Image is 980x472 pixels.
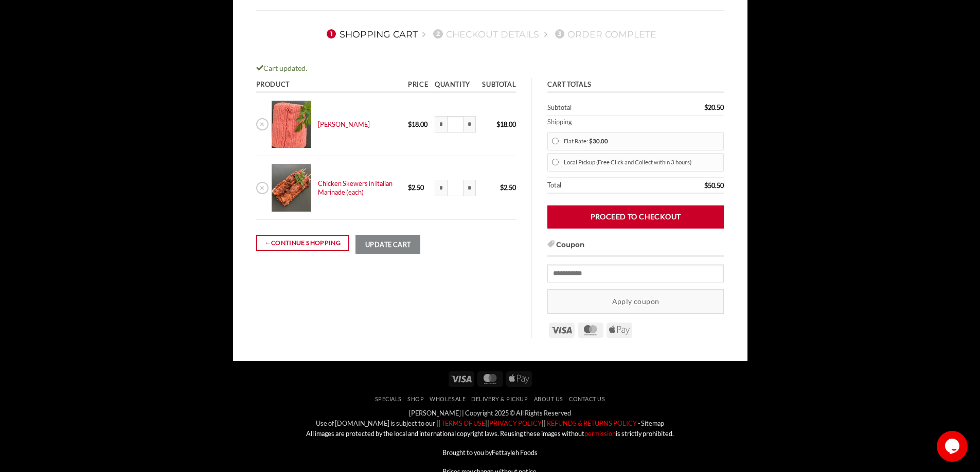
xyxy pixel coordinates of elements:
nav: Checkout steps [256,21,724,47]
a: Continue shopping [256,235,349,251]
a: Contact Us [569,395,605,402]
span: $ [408,183,412,192]
span: 2 [433,29,442,39]
bdi: 18.00 [408,120,427,128]
a: 2Checkout details [430,29,539,40]
bdi: 50.50 [704,181,724,189]
span: 1 [327,29,336,39]
div: Cart updated. [256,63,724,74]
th: Subtotal [479,78,516,93]
label: Local Pickup (Free Click and Collect within 3 hours) [564,156,720,169]
a: Sitemap [641,419,664,427]
button: Apply coupon [547,289,724,313]
a: Chicken Skewers in Italian Marinade (each) [318,179,393,196]
a: Remove Chicken Skewers in Italian Marinade (each) from cart [256,182,269,194]
span: ← [264,238,271,248]
img: Cart [272,101,311,148]
a: Wholesale [430,395,466,402]
a: Proceed to checkout [547,205,724,228]
a: TERMS OF USE [440,419,485,427]
a: About Us [534,395,563,402]
iframe: chat widget [937,431,970,462]
a: Specials [375,395,402,402]
a: [PERSON_NAME] [318,120,370,128]
a: Fettayleh Foods [492,448,538,457]
a: permission [584,429,616,438]
th: Quantity [432,78,479,93]
span: $ [704,181,708,189]
span: $ [500,183,504,192]
p: Brought to you by [241,447,740,458]
th: Price [405,78,432,93]
a: REFUNDS & RETURNS POLICY [546,419,637,427]
bdi: 18.00 [496,120,516,128]
a: PRIVACY POLICY [489,419,542,427]
a: 1Shopping Cart [324,29,418,40]
bdi: 2.50 [408,183,424,192]
img: Cart [272,164,311,212]
bdi: 20.50 [704,103,724,111]
span: $ [496,120,500,128]
bdi: 30.00 [589,138,608,144]
label: Flat Rate: [564,135,720,148]
p: All images are protected by the local and international copyright laws. Reusing these images with... [241,428,740,439]
th: Shipping [547,116,724,129]
a: - [638,419,640,427]
th: Total [547,178,644,194]
span: $ [589,138,593,144]
button: Update cart [355,235,420,254]
font: TERMS OF USE [441,419,485,427]
bdi: 2.50 [500,183,516,192]
a: SHOP [407,395,424,402]
th: Product [256,78,405,93]
h3: Coupon [547,239,724,257]
div: Payment icons [447,370,533,387]
a: Delivery & Pickup [471,395,528,402]
font: REFUNDS & RETURNS POLICY [547,419,637,427]
span: $ [408,120,412,128]
th: Subtotal [547,100,644,116]
div: Payment icons [547,320,634,338]
th: Cart totals [547,78,724,93]
span: $ [704,103,708,111]
a: Remove Kibbeh Mince from cart [256,118,269,130]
